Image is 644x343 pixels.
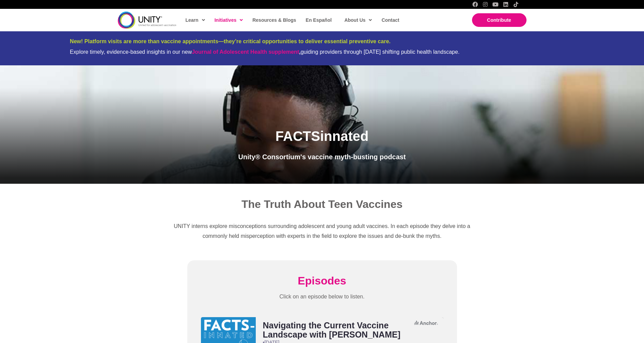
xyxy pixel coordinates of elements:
a: Resources & Blogs [249,12,299,28]
span: Contact [381,17,399,23]
a: Contact [378,12,402,28]
span: FACTSinnated [276,129,368,144]
span: Resources & Blogs [252,17,296,23]
a: Contribute [472,13,527,27]
a: LinkedIn [503,2,508,7]
a: Instagram [483,2,488,7]
a: About Us [341,12,375,28]
a: YouTube [493,2,498,7]
span: En Español [306,17,332,23]
a: TikTok [513,2,519,7]
svg: Anchor logo [414,321,438,325]
span: Initiatives [215,15,243,25]
span: Contribute [487,17,511,23]
strong: , [192,49,300,55]
div: Explore timely, evidence-based insights in our new guiding providers through [DATE] shifting publ... [70,49,574,55]
a: Facebook [472,2,478,7]
p: Click on an episode below to listen. [201,292,443,302]
p: UNITY interns explore misconceptions surrounding adolescent and young adult vaccines. In each epi... [172,221,472,241]
span: New! Platform visits are more than vaccine appointments—they’re critical opportunities to deliver... [70,38,391,44]
a: Journal of Adolescent Health supplement [192,49,299,55]
span: Episodes [298,275,346,287]
h2: Navigating the Current Vaccine Landscape with [PERSON_NAME] [263,321,413,339]
img: unity-logo-dark [118,12,176,28]
span: The Truth About Teen Vaccines [241,198,403,210]
p: Unity® Consortium's vaccine myth-busting podcast [182,151,463,163]
span: About Us [344,15,372,25]
span: Learn [186,15,205,25]
a: En Español [302,12,334,28]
